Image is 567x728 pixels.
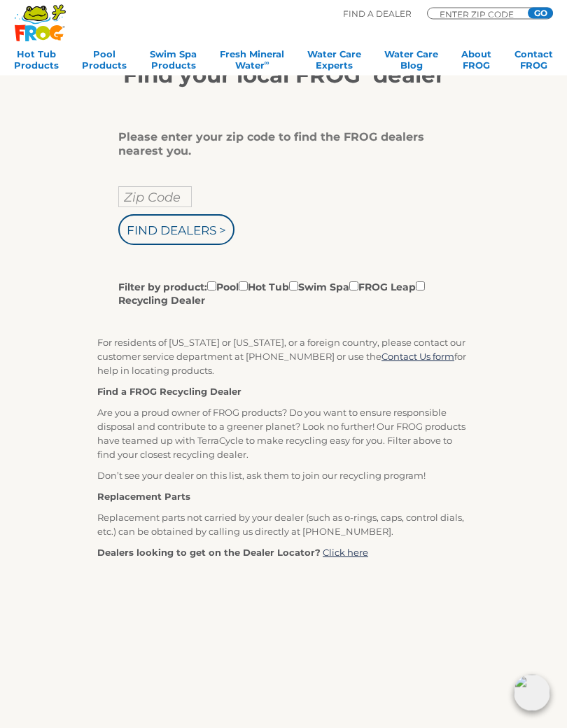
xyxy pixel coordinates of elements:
[307,48,361,76] a: Water CareExperts
[97,547,321,559] strong: Dealers looking to get on the Dealer Locator?
[323,547,368,559] a: Click here
[239,282,248,291] input: Filter by product:PoolHot TubSwim SpaFROG LeapRecycling Dealer
[82,48,127,76] a: PoolProducts
[220,48,284,76] a: Fresh MineralWater∞
[265,59,269,66] sup: ∞
[207,282,216,291] input: Filter by product:PoolHot TubSwim SpaFROG LeapRecycling Dealer
[349,282,358,291] input: Filter by product:PoolHot TubSwim SpaFROG LeapRecycling Dealer
[118,215,234,246] input: Find Dealers >
[118,279,438,308] label: Filter by product: Pool Hot Tub Swim Spa FROG Leap Recycling Dealer
[289,282,298,291] input: Filter by product:PoolHot TubSwim SpaFROG LeapRecycling Dealer
[384,48,438,76] a: Water CareBlog
[438,10,522,17] input: Zip Code Form
[461,48,491,76] a: AboutFROG
[514,48,553,76] a: ContactFROG
[97,511,470,539] p: Replacement parts not carried by your dealer (such as o-rings, caps, control dials, etc.) can be ...
[97,386,241,398] strong: Find a FROG Recycling Dealer
[14,48,59,76] a: Hot TubProducts
[97,491,190,503] strong: Replacement Parts
[528,8,553,19] input: GO
[97,406,470,462] p: Are you a proud owner of FROG products? Do you want to ensure responsible disposal and contribute...
[381,351,454,363] a: Contact Us form
[416,282,425,291] input: Filter by product:PoolHot TubSwim SpaFROG LeapRecycling Dealer
[97,469,470,483] p: Don’t see your dealer on this list, ask them to join our recycling program!
[514,675,550,711] img: openIcon
[97,336,470,378] p: For residents of [US_STATE] or [US_STATE], or a foreign country, please contact our customer serv...
[343,8,412,20] p: Find A Dealer
[118,131,438,159] div: Please enter your zip code to find the FROG dealers nearest you.
[150,48,197,76] a: Swim SpaProducts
